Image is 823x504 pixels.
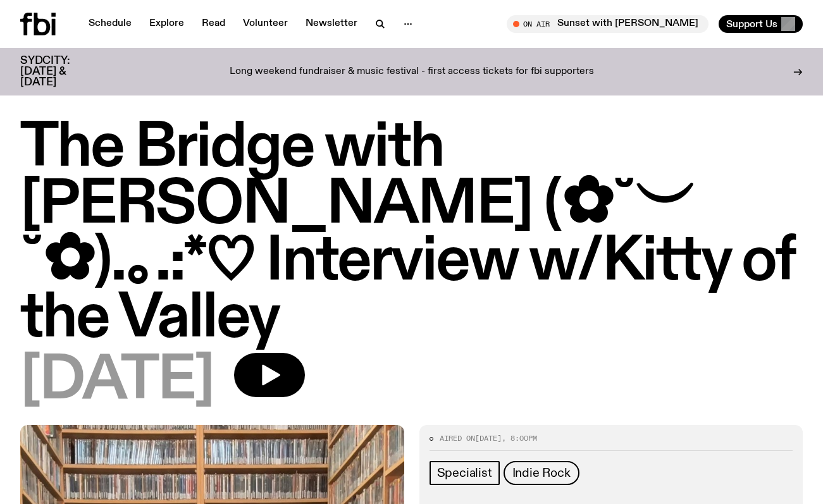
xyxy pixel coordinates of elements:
h1: The Bridge with [PERSON_NAME] (✿˘︶˘✿).｡.:*♡ Interview w/Kitty of the Valley [20,120,803,348]
p: Long weekend fundraiser & music festival - first access tickets for fbi supporters [230,66,594,78]
a: Read [194,15,233,33]
a: Indie Rock [504,461,579,485]
button: Support Us [719,15,803,33]
a: Volunteer [235,15,295,33]
a: Explore [142,15,192,33]
span: Specialist [437,466,492,480]
button: On AirSunset with [PERSON_NAME] [507,15,709,33]
a: Schedule [81,15,139,33]
span: Support Us [726,18,777,30]
span: Indie Rock [512,466,571,480]
span: [DATE] [20,353,214,410]
a: Specialist [430,461,500,485]
span: , 8:00pm [502,433,537,443]
h3: SYDCITY: [DATE] & [DATE] [20,56,101,88]
span: Aired on [440,433,475,443]
a: Newsletter [298,15,365,33]
span: [DATE] [475,433,502,443]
